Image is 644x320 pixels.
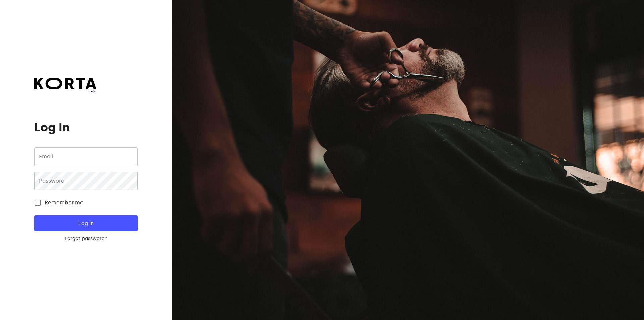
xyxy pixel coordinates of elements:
span: Log In [45,219,126,228]
span: beta [34,89,96,94]
h1: Log In [34,121,137,134]
span: Remember me [45,199,84,207]
img: Korta [34,78,96,89]
a: Forgot password? [34,235,137,242]
a: beta [34,78,96,94]
button: Log In [34,215,137,231]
